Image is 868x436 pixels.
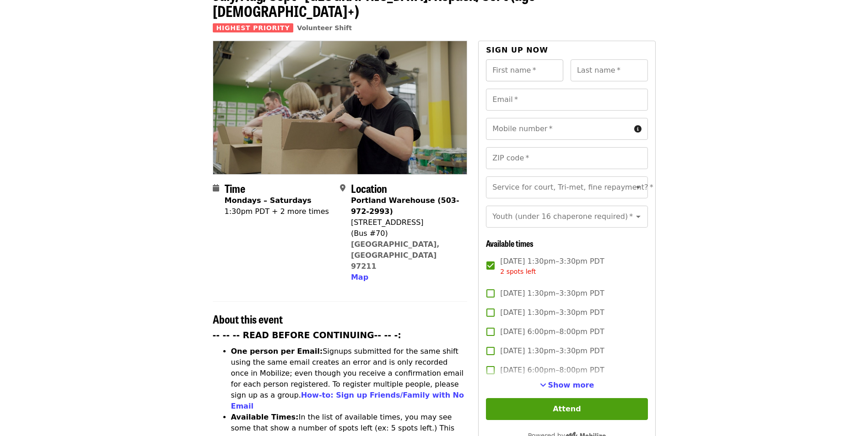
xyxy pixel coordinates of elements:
span: [DATE] 1:30pm–3:30pm PDT [500,288,604,299]
strong: Portland Warehouse (503-972-2993) [351,196,459,216]
button: Attend [486,398,647,420]
div: (Bus #70) [351,228,460,239]
span: [DATE] 6:00pm–8:00pm PDT [500,326,604,337]
i: map-marker-alt icon [340,184,345,192]
a: [GEOGRAPHIC_DATA], [GEOGRAPHIC_DATA] 97211 [351,240,440,271]
input: ZIP code [486,147,647,169]
button: See more timeslots [540,380,594,391]
span: Sign up now [486,46,548,54]
li: Signups submitted for the same shift using the same email creates an error and is only recorded o... [231,346,468,412]
span: [DATE] 1:30pm–3:30pm PDT [500,346,604,356]
input: Email [486,89,647,111]
input: Mobile number [486,118,630,140]
button: Open [632,210,645,223]
span: Available times [486,237,534,249]
span: Highest Priority [213,23,294,32]
input: Last name [571,59,648,81]
div: [STREET_ADDRESS] [351,217,460,228]
a: Volunteer Shift [297,24,352,32]
button: Open [632,181,645,194]
span: Map [351,273,368,282]
img: July/Aug/Sept - Portland: Repack/Sort (age 8+) organized by Oregon Food Bank [213,41,467,174]
span: [DATE] 1:30pm–3:30pm PDT [500,307,604,318]
div: 1:30pm PDT + 2 more times [225,206,329,217]
button: Map [351,272,368,283]
strong: Available Times: [231,413,299,421]
span: Time [225,180,245,196]
span: Show more [548,381,594,389]
input: First name [486,59,563,81]
span: [DATE] 6:00pm–8:00pm PDT [500,365,604,376]
span: 2 spots left [500,268,536,275]
strong: -- -- -- READ BEFORE CONTINUING-- -- -: [213,330,401,340]
strong: Mondays – Saturdays [225,196,312,205]
span: About this event [213,311,283,327]
a: How-to: Sign up Friends/Family with No Email [231,391,464,410]
i: calendar icon [213,184,219,192]
i: circle-info icon [634,125,642,133]
span: Location [351,180,387,196]
span: [DATE] 1:30pm–3:30pm PDT [500,256,604,276]
strong: One person per Email: [231,347,323,356]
